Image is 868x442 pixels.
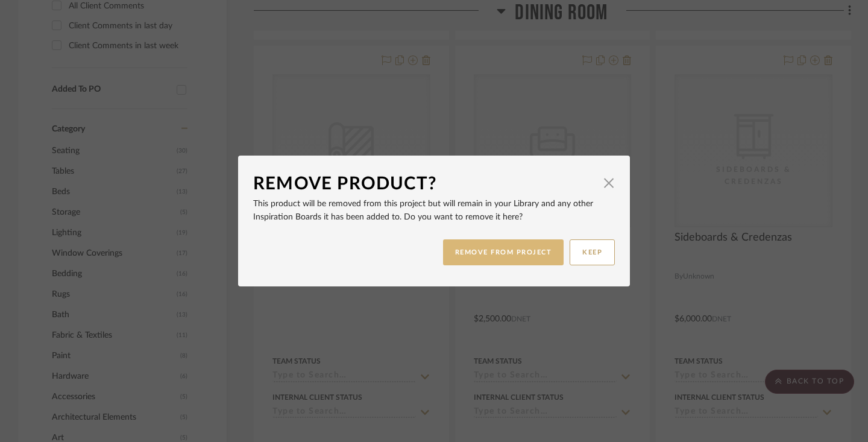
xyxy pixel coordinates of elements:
button: Close [597,171,621,195]
button: KEEP [570,239,615,265]
p: This product will be removed from this project but will remain in your Library and any other Insp... [253,197,615,224]
button: REMOVE FROM PROJECT [443,239,564,265]
div: Remove Product? [253,171,597,197]
dialog-header: Remove Product? [253,171,615,197]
